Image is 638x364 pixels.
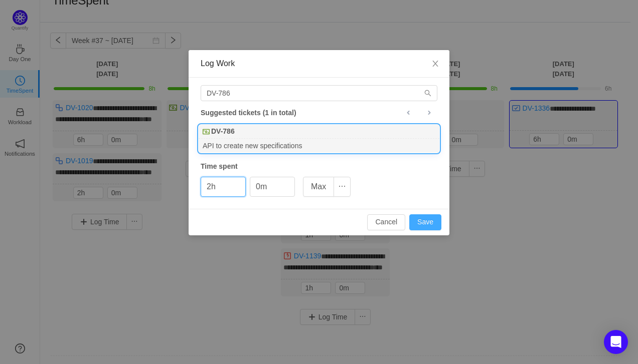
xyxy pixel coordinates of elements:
[211,126,235,137] b: DV-786
[421,50,449,78] button: Close
[367,214,405,230] button: Cancel
[431,60,439,68] i: icon: close
[201,58,437,69] div: Log Work
[199,139,439,152] div: API to create new specifications
[604,330,628,354] div: Open Intercom Messenger
[334,177,351,197] button: icon: ellipsis
[424,90,431,97] i: icon: search
[303,177,334,197] button: Max
[201,106,437,119] div: Suggested tickets (1 in total)
[409,214,441,230] button: Save
[201,85,437,101] input: Search
[203,128,210,135] img: 10314
[201,161,437,172] div: Time spent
